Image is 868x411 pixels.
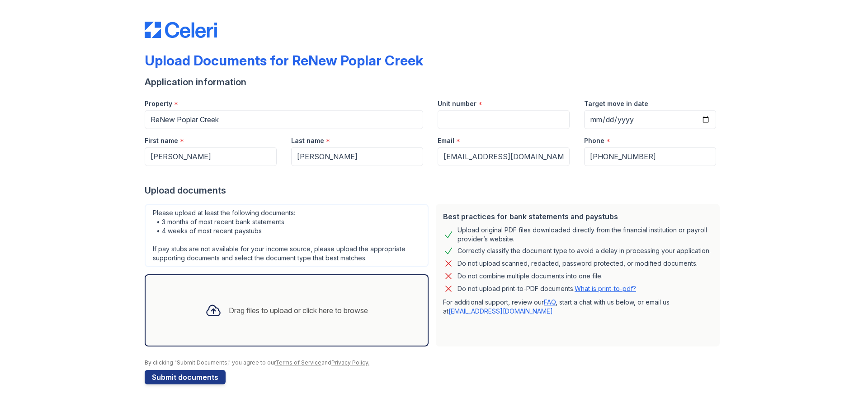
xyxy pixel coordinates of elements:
div: Application information [145,76,723,88]
div: Upload Documents for ReNew Poplar Creek [145,52,423,69]
div: Do not combine multiple documents into one file. [458,271,603,282]
p: Do not upload print-to-PDF documents. [458,284,636,293]
label: First name [145,136,178,145]
a: Terms of Service [275,359,321,366]
label: Target move in date [584,99,648,108]
div: Upload original PDF files downloaded directly from the financial institution or payroll provider’... [458,226,712,244]
div: Do not upload scanned, redacted, password protected, or modified documents. [458,258,698,269]
div: Please upload at least the following documents: • 3 months of most recent bank statements • 4 wee... [145,204,429,267]
label: Property [145,99,172,108]
div: By clicking "Submit Documents," you agree to our and [145,359,723,366]
label: Phone [584,136,604,145]
button: Submit documents [145,370,226,384]
a: Privacy Policy. [331,359,369,366]
label: Last name [291,136,324,145]
div: Correctly classify the document type to avoid a delay in processing your application. [458,245,711,256]
a: [EMAIL_ADDRESS][DOMAIN_NAME] [448,307,553,315]
div: Drag files to upload or click here to browse [229,305,368,316]
label: Unit number [438,99,476,108]
img: CE_Logo_Blue-a8612792a0a2168367f1c8372b55b34899dd931a85d93a1a3d3e32e68fde9ad4.png [145,22,217,38]
p: For additional support, review our , start a chat with us below, or email us at [443,298,712,316]
label: Email [438,136,454,145]
a: FAQ [544,298,556,306]
div: Best practices for bank statements and paystubs [443,211,712,222]
a: What is print-to-pdf? [575,285,636,292]
div: Upload documents [145,184,723,197]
